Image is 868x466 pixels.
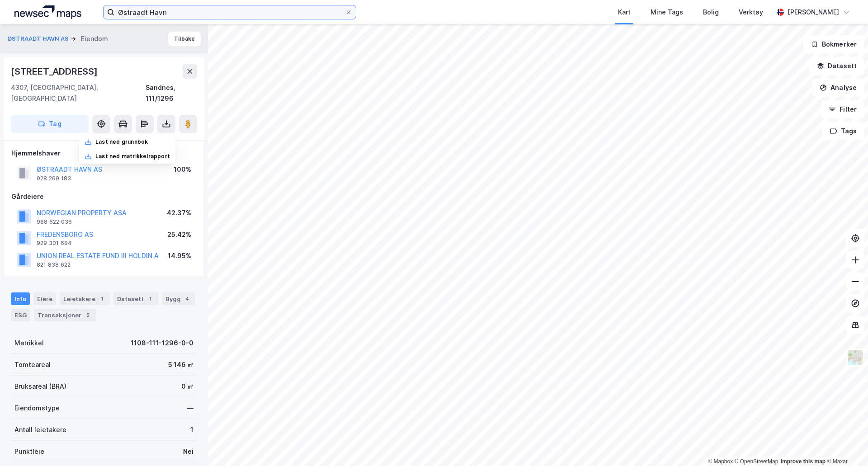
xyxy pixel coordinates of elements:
[183,446,193,457] div: Nei
[708,458,733,465] a: Mapbox
[34,309,96,321] div: Transaksjoner
[14,403,60,414] div: Eiendomstype
[11,64,99,79] div: [STREET_ADDRESS]
[113,292,158,305] div: Datasett
[847,349,864,366] img: Z
[114,5,345,19] input: Søk på adresse, matrikkel, gårdeiere, leietakere eller personer
[167,207,191,218] div: 42.37%
[183,294,192,303] div: 4
[11,292,30,305] div: Info
[14,338,44,348] div: Matrikkel
[11,82,146,104] div: 4307, [GEOGRAPHIC_DATA], [GEOGRAPHIC_DATA]
[7,34,71,43] button: ØSTRAADT HAVN AS
[781,458,826,465] a: Improve this map
[168,250,191,261] div: 14.95%
[823,423,868,466] div: Kontrollprogram for chat
[187,403,193,414] div: —
[11,191,197,202] div: Gårdeiere
[821,100,864,118] button: Filter
[131,338,193,348] div: 1108-111-1296-0-0
[190,424,193,435] div: 1
[97,294,106,303] div: 1
[14,5,81,19] img: logo.a4113a55bc3d86da70a041830d287a7e.svg
[168,32,201,46] button: Tilbake
[11,309,30,321] div: ESG
[735,458,778,465] a: OpenStreetMap
[11,148,197,159] div: Hjemmelshaver
[83,311,92,320] div: 5
[618,7,631,18] div: Kart
[14,424,66,435] div: Antall leietakere
[14,359,51,370] div: Tomteareal
[95,153,170,160] div: Last ned matrikkelrapport
[181,381,193,392] div: 0 ㎡
[162,292,195,305] div: Bygg
[81,33,108,44] div: Eiendom
[803,35,864,53] button: Bokmerker
[33,292,56,305] div: Eiere
[37,261,71,268] div: 821 838 622
[651,7,683,18] div: Mine Tags
[809,57,864,75] button: Datasett
[822,122,864,140] button: Tags
[95,138,148,146] div: Last ned grunnbok
[174,164,191,175] div: 100%
[788,7,839,18] div: [PERSON_NAME]
[14,381,66,392] div: Bruksareal (BRA)
[37,240,72,247] div: 929 301 684
[60,292,110,305] div: Leietakere
[146,82,197,104] div: Sandnes, 111/1296
[14,446,44,457] div: Punktleie
[37,175,71,182] div: 928 269 183
[37,218,72,226] div: 988 622 036
[167,229,191,240] div: 25.42%
[823,423,868,466] iframe: Chat Widget
[703,7,719,18] div: Bolig
[11,115,89,133] button: Tag
[168,359,193,370] div: 5 146 ㎡
[739,7,763,18] div: Verktøy
[146,294,155,303] div: 1
[812,79,864,97] button: Analyse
